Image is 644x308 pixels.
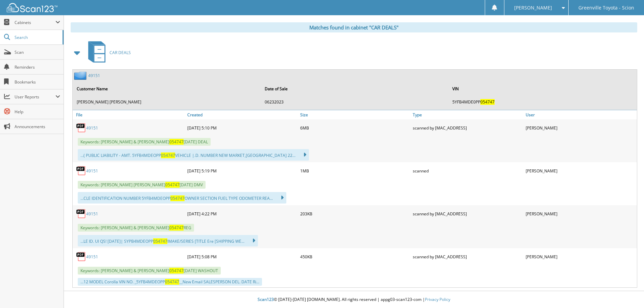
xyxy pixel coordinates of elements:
[78,181,206,189] span: Keywords: [PERSON_NAME] [PERSON_NAME] [DATE] DMV
[78,149,309,161] div: ...( PUBLIC LIABILITY - AMT. 5YFB4MDEOPP VEHICLE |.D. NUMBER NEW MARKET,[GEOGRAPHIC_DATA] 22...
[524,164,637,177] div: [PERSON_NAME]
[480,99,495,105] span: 054747
[71,22,637,32] div: Matches found in cabinet "CAR DEALS"
[411,250,524,263] div: scanned by [MAC_ADDRESS]
[261,82,449,96] th: Date of Sale
[610,276,644,308] iframe: Chat Widget
[299,110,411,119] a: Size
[76,166,86,176] img: PDF.png
[86,211,98,217] a: 49151
[78,278,262,286] div: ...12 MODEL Corolla VIN NO. _5YFB4MDEOPP __New Email SALESPERSON DEL. DATE Ri...
[411,121,524,135] div: scanned by [MAC_ADDRESS]
[110,50,131,55] span: CAR DEALS
[186,121,299,135] div: [DATE] 5:10 PM
[7,3,57,12] img: scan123-logo-white.svg
[86,168,98,174] a: 49151
[578,6,634,10] span: Greenville Toyota - Scion
[299,164,411,177] div: 1MB
[411,207,524,220] div: scanned by [MAC_ADDRESS]
[514,6,552,10] span: [PERSON_NAME]
[15,124,60,129] span: Announcements
[186,164,299,177] div: [DATE] 5:19 PM
[153,238,167,244] span: 054747
[524,121,637,135] div: [PERSON_NAME]
[425,297,450,302] a: Privacy Policy
[78,224,194,232] span: Keywords: [PERSON_NAME] & [PERSON_NAME] REG
[299,121,411,135] div: 6MB
[74,71,88,80] img: folder2.png
[15,94,55,100] span: User Reports
[88,73,100,78] a: 49151
[524,110,637,119] a: User
[449,96,636,108] td: 5YFB4MDE0PP
[76,209,86,219] img: PDF.png
[411,110,524,119] a: Type
[169,225,184,231] span: 054747
[15,64,60,70] span: Reminders
[78,267,221,275] span: Keywords: [PERSON_NAME] & [PERSON_NAME] [DATE] WASHOUT
[73,110,186,119] a: File
[170,195,185,201] span: 054747
[186,207,299,220] div: [DATE] 4:22 PM
[186,250,299,263] div: [DATE] 5:08 PM
[261,96,449,108] td: 06232023
[186,110,299,119] a: Created
[449,82,636,96] th: VIN
[524,207,637,220] div: [PERSON_NAME]
[78,192,286,204] div: ...CLE IDENTIFICATION NUMBER 5YFB4MDEOPP OWNER SECTION FUEL TYPE ODOMETER REA...
[15,79,60,85] span: Bookmarks
[169,268,184,274] span: 054747
[258,297,274,302] span: Scan123
[299,250,411,263] div: 450KB
[15,109,60,115] span: Help
[78,138,211,146] span: Keywords: [PERSON_NAME] & [PERSON_NAME] [DATE] DEAL
[411,164,524,177] div: scanned
[78,235,258,246] div: ...LE ID. Ul QS! [DATE]| SYPB4MDEOPP IMAKE/SERIES [TITLE Ere [SHIPPING WE...
[86,125,98,131] a: 49151
[73,82,261,96] th: Customer Name
[15,20,55,25] span: Cabinets
[84,39,131,66] a: CAR DEALS
[165,182,180,188] span: 054747
[161,152,175,158] span: 054747
[86,254,98,260] a: 49151
[76,123,86,133] img: PDF.png
[524,250,637,263] div: [PERSON_NAME]
[15,34,59,40] span: Search
[15,49,60,55] span: Scan
[76,252,86,262] img: PDF.png
[165,279,179,285] span: 054747
[64,291,644,308] div: © [DATE]-[DATE] [DOMAIN_NAME]. All rights reserved | appg03-scan123-com |
[73,96,261,108] td: [PERSON_NAME] [PERSON_NAME]
[169,139,184,145] span: 054747
[299,207,411,220] div: 203KB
